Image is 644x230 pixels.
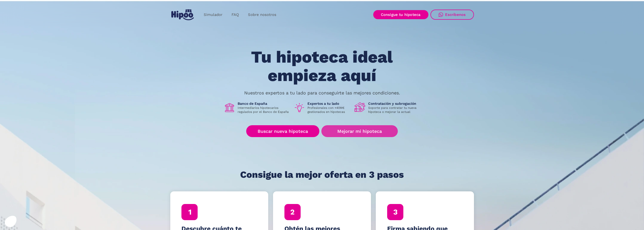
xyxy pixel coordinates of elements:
[373,10,428,19] a: Consigue tu hipoteca
[307,106,350,114] p: Profesionales con +40M€ gestionados en hipotecas
[244,91,400,95] p: Nuestros expertos a tu lado para conseguirte las mejores condiciones.
[321,125,398,137] a: Mejorar mi hipoteca
[243,10,281,20] a: Sobre nosotros
[368,101,420,106] h1: Contratación y subrogación
[238,106,290,114] p: Intermediarios hipotecarios regulados por el Banco de España
[445,12,466,17] div: Escríbenos
[246,125,319,137] a: Buscar nueva hipoteca
[226,48,418,85] h1: Tu hipoteca ideal empieza aquí
[430,10,474,20] a: Escríbenos
[170,7,195,22] a: home
[199,10,227,20] a: Simulador
[240,170,404,180] h1: Consigue la mejor oferta en 3 pasos
[368,106,420,114] p: Soporte para contratar tu nueva hipoteca o mejorar la actual
[307,101,350,106] h1: Expertos a tu lado
[238,101,290,106] h1: Banco de España
[227,10,243,20] a: FAQ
